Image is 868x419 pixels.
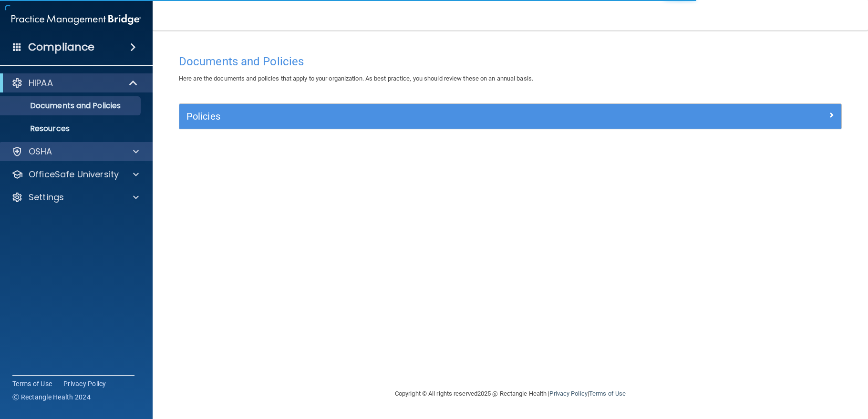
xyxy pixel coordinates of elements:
h4: Documents and Policies [179,55,842,68]
p: Settings [29,192,64,203]
h4: Compliance [28,41,94,54]
a: Settings [11,192,139,203]
p: OSHA [29,146,52,157]
p: Resources [6,124,136,133]
span: Ⓒ Rectangle Health 2024 [12,392,91,402]
img: PMB logo [11,10,141,29]
a: Privacy Policy [63,379,106,388]
a: Terms of Use [589,390,626,397]
a: HIPAA [11,77,138,89]
p: OfficeSafe University [29,169,119,180]
a: Privacy Policy [549,390,587,397]
span: Here are the documents and policies that apply to your organization. As best practice, you should... [179,75,533,82]
a: OSHA [11,146,139,157]
a: Policies [186,109,834,124]
a: OfficeSafe University [11,169,139,180]
h5: Policies [186,111,669,122]
div: Copyright © All rights reserved 2025 @ Rectangle Health | | [336,378,684,409]
p: HIPAA [29,77,53,89]
p: Documents and Policies [6,101,136,111]
a: Terms of Use [12,379,52,388]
